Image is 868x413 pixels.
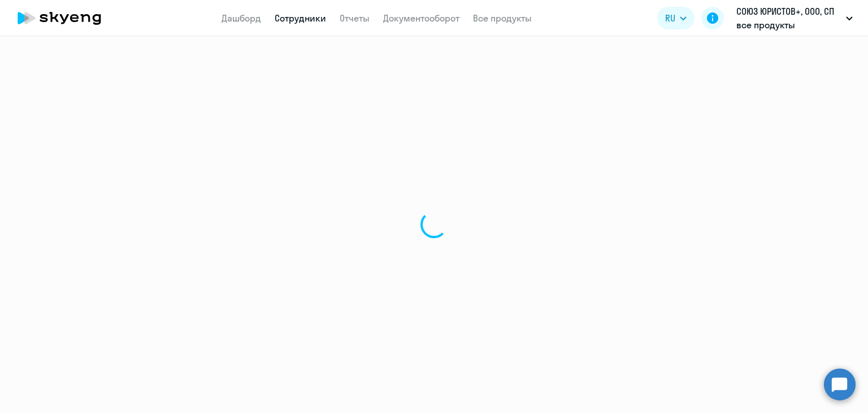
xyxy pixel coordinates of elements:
[736,5,841,32] p: СОЮЗ ЮРИСТОВ+, ООО, СП все продукты
[222,12,261,24] a: Дашборд
[665,11,675,25] span: RU
[473,12,532,24] a: Все продукты
[731,5,858,32] button: СОЮЗ ЮРИСТОВ+, ООО, СП все продукты
[275,12,326,24] a: Сотрудники
[657,7,695,29] button: RU
[383,12,459,24] a: Документооборот
[340,12,370,24] a: Отчеты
